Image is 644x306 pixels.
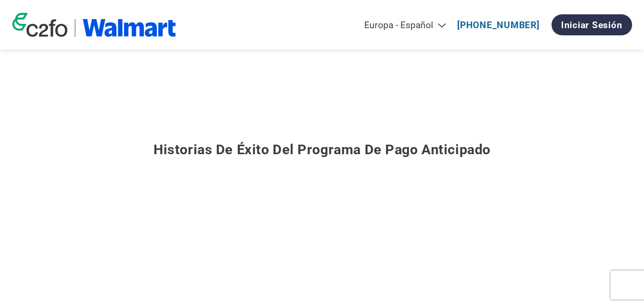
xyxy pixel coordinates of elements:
a: [PHONE_NUMBER] [457,20,540,31]
a: Iniciar sesión [552,14,632,35]
h3: Historias de éxito del programa de pago anticipado [23,117,621,169]
img: Walmart [82,19,176,37]
img: c2fo logo [12,13,68,37]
